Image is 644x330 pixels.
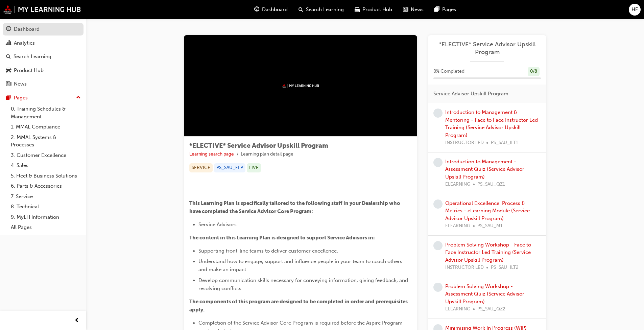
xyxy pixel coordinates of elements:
span: *ELECTIVE* Service Advisor Upskill Program [189,142,328,149]
span: News [411,6,424,14]
span: search-icon [299,5,303,14]
a: Problem Solving Workshop - Face to Face Instructor Led Training (Service Advisor Upskill Program) [445,242,531,263]
span: ELEARNING [445,222,470,230]
a: 6. Parts & Accessories [8,181,84,191]
a: *ELECTIVE* Service Advisor Upskill Program [433,41,541,56]
li: Learning plan detail page [241,150,293,158]
a: Analytics [3,37,84,49]
span: news-icon [6,81,11,87]
span: The content in this Learning Plan is designed to support Service Advisors in: [189,235,375,241]
div: PS_SAU_ELP [214,163,245,172]
a: 2. MMAL Systems & Processes [8,132,84,150]
span: Product Hub [362,6,392,14]
span: guage-icon [6,26,11,32]
a: Operational Excellence: Process & Metrics - eLearning Module (Service Advisor Upskill Program) [445,200,530,221]
a: 3. Customer Excellence [8,150,84,161]
a: car-iconProduct Hub [349,3,398,17]
span: search-icon [6,54,11,60]
a: Dashboard [3,23,84,36]
span: PS_SAU_ILT1 [491,139,518,147]
span: news-icon [403,5,408,14]
div: Dashboard [14,25,40,33]
span: PS_SAU_M1 [477,222,503,230]
a: guage-iconDashboard [249,3,293,17]
a: 7. Service [8,191,84,202]
span: Service Advisor Upskill Program [433,90,508,98]
span: PS_SAU_ILT2 [491,264,519,272]
span: guage-icon [254,5,259,14]
a: Introduction to Management - Assessment Quiz (Service Advisor Upskill Program) [445,159,524,180]
span: prev-icon [74,316,79,325]
div: Pages [14,94,28,102]
span: learningRecordVerb_NONE-icon [433,283,443,292]
span: chart-icon [6,40,11,46]
div: SERVICE [189,163,213,172]
a: Introduction to Management & Mentoring - Face to Face Instructor Led Training (Service Advisor Up... [445,109,538,138]
span: The components of this program are designed to be completed in order and prerequisites apply. [189,299,409,313]
a: 0. Training Schedules & Management [8,104,84,122]
a: 4. Sales [8,160,84,171]
a: Learning search page [189,151,234,157]
span: INSTRUCTOR LED [445,139,484,147]
a: 1. MMAL Compliance [8,122,84,132]
span: Understand how to engage, support and influence people in your team to coach others and make an i... [198,258,404,273]
span: HF [631,6,638,14]
span: learningRecordVerb_NONE-icon [433,199,443,209]
span: Service Advisors [198,221,237,228]
a: News [3,78,84,90]
span: Pages [442,6,456,14]
span: ELEARNING [445,181,470,188]
span: PS_SAU_QZ2 [477,305,505,313]
img: mmal [282,84,319,88]
span: Search Learning [306,6,344,14]
span: Develop communication skills necessary for conveying information, giving feedback, and resolving ... [198,277,409,291]
div: News [14,80,27,88]
span: This Learning Plan is specifically tailored to the following staff in your Dealership who have co... [189,200,401,214]
img: mmal [3,5,81,14]
span: car-icon [6,68,11,74]
a: search-iconSearch Learning [293,3,349,17]
span: Dashboard [262,6,288,14]
div: Search Learning [14,53,51,61]
span: PS_SAU_QZ1 [477,181,505,188]
span: Supporting front-line teams to deliver customer excellence. [198,248,338,254]
a: news-iconNews [398,3,429,17]
span: pages-icon [434,5,439,14]
span: learningRecordVerb_NONE-icon [433,241,443,250]
span: 0 % Completed [433,68,464,75]
button: HF [629,4,641,16]
span: ELEARNING [445,305,470,313]
button: Pages [3,92,84,104]
a: Problem Solving Workshop - Assessment Quiz (Service Advisor Upskill Program) [445,283,524,305]
div: Analytics [14,39,35,47]
span: pages-icon [6,95,11,101]
div: 0 / 8 [528,67,540,76]
a: 9. MyLH Information [8,212,84,222]
a: pages-iconPages [429,3,461,17]
span: up-icon [76,93,81,102]
div: Product Hub [14,67,44,74]
span: car-icon [355,5,360,14]
div: LIVE [247,163,261,172]
button: DashboardAnalyticsSearch LearningProduct HubNews [3,22,84,92]
a: Product Hub [3,64,84,77]
span: learningRecordVerb_NONE-icon [433,109,443,118]
a: All Pages [8,222,84,233]
a: 5. Fleet & Business Solutions [8,171,84,181]
span: learningRecordVerb_NONE-icon [433,158,443,167]
a: Search Learning [3,50,84,63]
a: 8. Technical [8,202,84,212]
span: INSTRUCTOR LED [445,264,484,272]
